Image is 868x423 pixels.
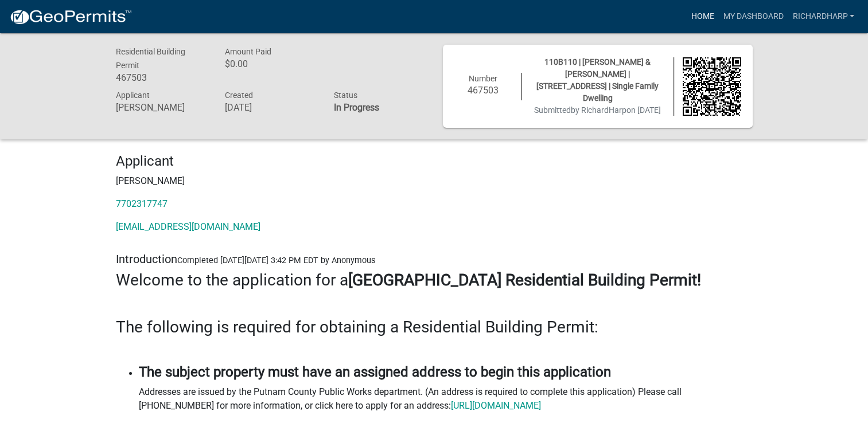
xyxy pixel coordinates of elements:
[571,105,626,115] span: by RichardHarp
[139,364,611,380] strong: The subject property must have an assigned address to begin this application
[333,102,379,113] strong: In Progress
[139,385,753,413] p: Addresses are issued by the Putnam County Public Works department. (An address is required to com...
[116,102,208,113] h6: [PERSON_NAME]
[224,102,316,113] h6: [DATE]
[116,252,753,266] h5: Introduction
[348,271,701,289] strong: [GEOGRAPHIC_DATA] Residential Building Permit!
[116,72,208,83] h6: 467503
[116,91,150,100] span: Applicant
[116,221,260,232] a: [EMAIL_ADDRESS][DOMAIN_NAME]
[116,198,168,209] a: 7702317747
[333,91,357,100] span: Status
[224,58,316,69] h6: $0.00
[534,105,661,115] span: Submitted on [DATE]
[686,6,718,28] a: Home
[116,271,753,290] h3: Welcome to the application for a
[451,400,541,411] a: [URL][DOMAIN_NAME]
[116,174,753,188] p: [PERSON_NAME]
[116,47,185,70] span: Residential Building Permit
[177,256,375,265] span: Completed [DATE][DATE] 3:42 PM EDT by Anonymous
[454,85,513,96] h6: 467503
[116,153,753,170] h4: Applicant
[224,91,252,100] span: Created
[788,6,859,28] a: RichardHarp
[536,57,659,103] span: 110B110 | [PERSON_NAME] & [PERSON_NAME] | [STREET_ADDRESS] | Single Family Dwelling
[469,74,497,83] span: Number
[116,318,753,337] h3: The following is required for obtaining a Residential Building Permit:
[224,47,271,56] span: Amount Paid
[718,6,788,28] a: My Dashboard
[683,57,741,116] img: QR code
